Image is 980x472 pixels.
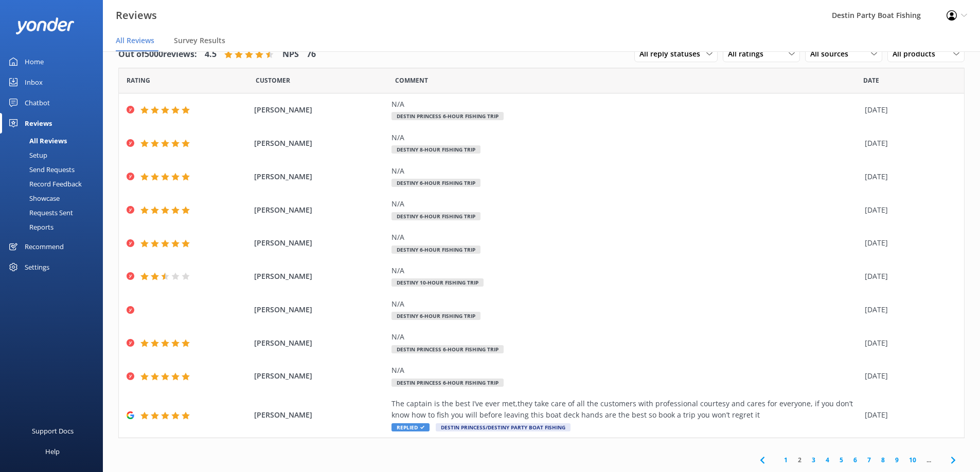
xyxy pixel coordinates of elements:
[391,179,480,187] span: Destiny 6-Hour Fishing Trip
[391,246,480,254] span: Destiny 6-Hour Fishing Trip
[15,17,75,34] img: yonder-white-logo.png
[6,205,73,220] div: Requests Sent
[865,138,951,149] div: [DATE]
[728,48,770,60] span: All ratings
[256,75,290,85] span: Date
[793,455,807,465] a: 2
[282,48,299,61] h4: NPS
[865,304,951,315] div: [DATE]
[436,423,571,431] span: Destin Princess/Destiny Party Boat Fishing
[307,48,316,61] h4: 76
[865,204,951,216] div: [DATE]
[6,191,103,205] a: Showcase
[810,48,854,60] span: All sources
[118,48,197,61] h4: Out of 5000 reviews:
[865,337,951,349] div: [DATE]
[391,379,504,387] span: Destin Princess 6-Hour Fishing Trip
[25,113,52,134] div: Reviews
[6,177,103,191] a: Record Feedback
[391,212,480,220] span: Destiny 6-Hour Fishing Trip
[921,455,936,465] span: ...
[25,72,43,92] div: Inbox
[254,271,387,282] span: [PERSON_NAME]
[32,421,74,441] div: Support Docs
[116,35,154,46] span: All Reviews
[25,257,49,277] div: Settings
[6,148,47,162] div: Setup
[254,171,387,182] span: [PERSON_NAME]
[254,409,387,421] span: [PERSON_NAME]
[25,51,44,72] div: Home
[863,75,879,85] span: Date
[254,104,387,116] span: [PERSON_NAME]
[391,312,480,320] span: Destiny 6-Hour Fishing Trip
[865,271,951,282] div: [DATE]
[254,237,387,249] span: [PERSON_NAME]
[25,236,64,257] div: Recommend
[6,162,75,177] div: Send Requests
[391,112,504,120] span: Destin Princess 6-Hour Fishing Trip
[391,145,480,154] span: Destiny 8-Hour Fishing Trip
[391,331,860,343] div: N/A
[865,104,951,116] div: [DATE]
[821,455,834,465] a: 4
[6,205,103,220] a: Requests Sent
[391,198,860,210] div: N/A
[391,265,860,276] div: N/A
[779,455,793,465] a: 1
[116,7,157,24] h3: Reviews
[904,455,921,465] a: 10
[865,370,951,382] div: [DATE]
[205,48,217,61] h4: 4.5
[848,455,862,465] a: 6
[807,455,821,465] a: 3
[6,148,103,162] a: Setup
[6,220,103,234] a: Reports
[865,237,951,249] div: [DATE]
[254,370,387,382] span: [PERSON_NAME]
[254,204,387,216] span: [PERSON_NAME]
[391,232,860,243] div: N/A
[639,48,706,60] span: All reply statuses
[862,455,876,465] a: 7
[391,165,860,177] div: N/A
[6,162,103,177] a: Send Requests
[6,220,54,234] div: Reports
[391,298,860,310] div: N/A
[865,409,951,421] div: [DATE]
[6,177,82,191] div: Record Feedback
[391,365,860,376] div: N/A
[6,191,60,205] div: Showcase
[6,134,67,148] div: All Reviews
[25,92,50,113] div: Chatbot
[395,75,428,85] span: Question
[893,48,941,60] span: All products
[391,398,860,421] div: The captain is the best I’ve ever met,they take care of all the customers with professional court...
[391,345,504,353] span: Destin Princess 6-Hour Fishing Trip
[254,138,387,149] span: [PERSON_NAME]
[391,278,484,287] span: Destiny 10-Hour Fishing Trip
[834,455,848,465] a: 5
[865,171,951,182] div: [DATE]
[391,132,860,143] div: N/A
[6,134,103,148] a: All Reviews
[45,441,60,462] div: Help
[391,423,430,431] span: Replied
[254,304,387,315] span: [PERSON_NAME]
[391,99,860,110] div: N/A
[254,337,387,349] span: [PERSON_NAME]
[127,75,150,85] span: Date
[876,455,890,465] a: 8
[174,35,225,46] span: Survey Results
[890,455,904,465] a: 9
